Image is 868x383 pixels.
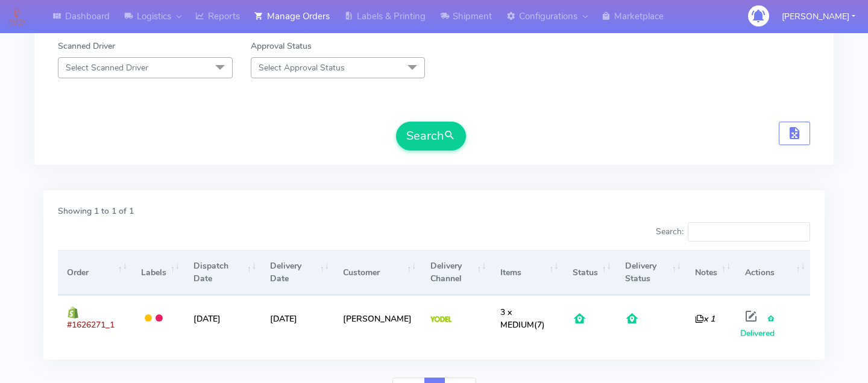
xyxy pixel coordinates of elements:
[132,250,184,295] th: Labels: activate to sort column ascending
[695,313,715,325] i: x 1
[564,250,616,295] th: Status: activate to sort column ascending
[500,307,534,331] span: 3 x MEDIUM
[58,205,134,217] label: Showing 1 to 1 of 1
[491,250,564,295] th: Items: activate to sort column ascending
[184,295,261,341] td: [DATE]
[66,62,148,73] span: Select Scanned Driver
[58,250,132,295] th: Order: activate to sort column ascending
[773,4,864,29] button: [PERSON_NAME]
[334,295,421,341] td: [PERSON_NAME]
[735,250,810,295] th: Actions: activate to sort column ascending
[67,307,79,319] img: shopify.png
[656,222,810,241] label: Search:
[740,313,775,339] span: Delivered
[430,316,451,322] img: Yodel
[688,222,810,241] input: Search:
[67,319,115,331] span: #1626271_1
[259,62,345,73] span: Select Approval Status
[334,250,421,295] th: Customer: activate to sort column ascending
[184,250,261,295] th: Dispatch Date: activate to sort column ascending
[261,250,334,295] th: Delivery Date: activate to sort column ascending
[500,307,545,331] span: (7)
[616,250,686,295] th: Delivery Status: activate to sort column ascending
[396,122,466,151] button: Search
[251,40,312,52] label: Approval Status
[686,250,735,295] th: Notes: activate to sort column ascending
[421,250,491,295] th: Delivery Channel: activate to sort column ascending
[58,40,115,52] label: Scanned Driver
[261,295,334,341] td: [DATE]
